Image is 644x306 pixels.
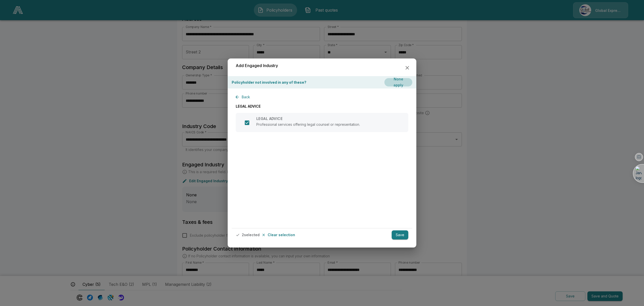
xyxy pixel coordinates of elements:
[232,80,306,85] p: Policyholder not involved in any of these?
[256,123,360,126] p: Professional services offering legal counsel or representation.
[392,230,408,240] button: Save
[242,233,260,237] p: 2 selected
[236,93,252,102] button: Back
[236,63,278,69] h6: Add Engaged Industry
[268,233,295,237] p: Clear selection
[256,117,360,120] p: LEGAL ADVICE
[384,78,412,86] button: None apply
[236,104,408,109] p: LEGAL ADVICE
